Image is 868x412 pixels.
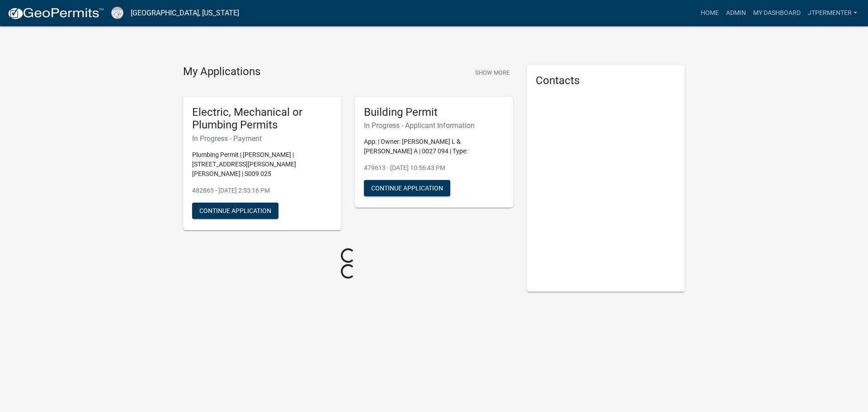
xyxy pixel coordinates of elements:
[750,5,804,22] a: My Dashboard
[192,203,278,219] button: Continue Application
[804,5,861,22] a: jtpermenter
[536,74,676,87] h5: Contacts
[192,134,332,143] h6: In Progress - Payment
[364,106,504,119] h5: Building Permit
[364,163,504,173] p: 479613 - [DATE] 10:56:43 PM
[364,180,450,196] button: Continue Application
[697,5,722,22] a: Home
[192,186,332,195] p: 482865 - [DATE] 2:53:16 PM
[192,150,332,179] p: Plumbing Permit | [PERSON_NAME] | [STREET_ADDRESS][PERSON_NAME][PERSON_NAME] | S009 025
[131,5,239,21] a: [GEOGRAPHIC_DATA], [US_STATE]
[364,137,504,156] p: App: | Owner: [PERSON_NAME] L & [PERSON_NAME] A | 0027 094 | Type:
[722,5,750,22] a: Admin
[472,65,513,80] button: Show More
[111,7,123,19] img: Cook County, Georgia
[364,121,504,130] h6: In Progress - Applicant Information
[192,106,332,132] h5: Electric, Mechanical or Plumbing Permits
[183,65,260,79] h4: My Applications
